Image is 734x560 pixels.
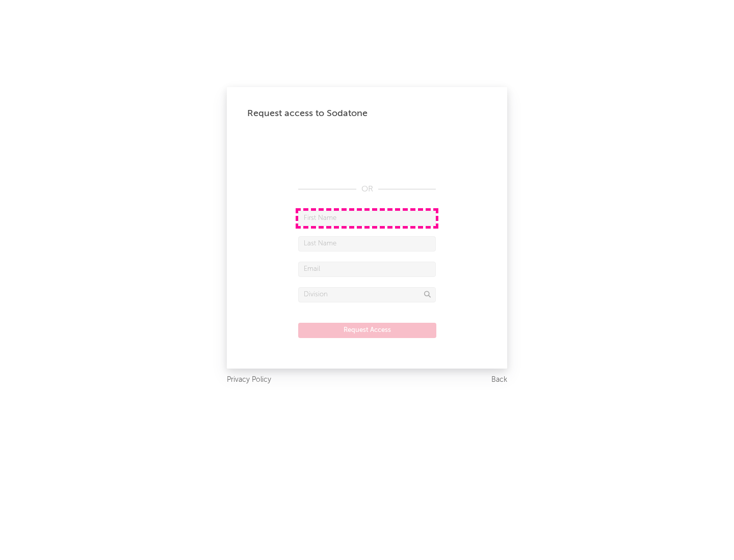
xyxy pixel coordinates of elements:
[227,374,271,386] a: Privacy Policy
[298,183,436,195] div: OR
[298,323,436,338] button: Request Access
[491,374,507,386] a: Back
[298,236,436,251] input: Last Name
[298,262,436,277] input: Email
[247,107,487,120] div: Request access to Sodatone
[298,287,436,302] input: Division
[298,211,436,226] input: First Name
